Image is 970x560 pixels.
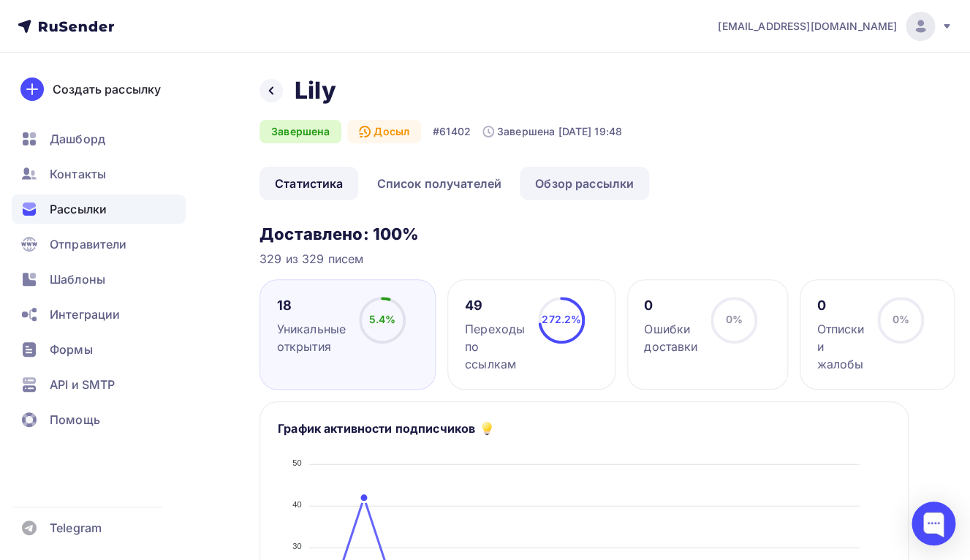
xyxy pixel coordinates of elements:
[292,499,302,508] tspan: 40
[644,297,697,314] div: 0
[12,335,186,364] a: Формы
[893,313,909,325] span: 0%
[644,320,697,355] div: Ошибки доставки
[718,19,897,34] span: [EMAIL_ADDRESS][DOMAIN_NAME]
[816,320,864,373] div: Отписки и жалобы
[369,313,396,325] span: 5.4%
[295,76,336,105] h2: Lily
[50,519,102,537] span: Telegram
[50,200,107,218] span: Рассылки
[50,411,100,428] span: Помощь
[542,313,581,325] span: 272.2%
[50,270,105,288] span: Шаблоны
[12,265,186,294] a: Шаблоны
[259,250,909,268] div: 329 из 329 писем
[50,130,105,148] span: Дашборд
[361,167,517,200] a: Список получателей
[53,80,161,98] div: Создать рассылку
[347,120,421,143] div: Досыл
[50,376,115,393] span: API и SMTP
[726,313,743,325] span: 0%
[50,306,120,323] span: Интеграции
[433,124,471,139] div: #61402
[718,12,952,41] a: [EMAIL_ADDRESS][DOMAIN_NAME]
[482,124,622,139] div: Завершена [DATE] 19:48
[12,230,186,259] a: Отправители
[50,165,106,183] span: Контакты
[12,159,186,189] a: Контакты
[465,297,525,314] div: 49
[292,458,302,467] tspan: 50
[259,224,909,244] h3: Доставлено: 100%
[50,235,127,253] span: Отправители
[465,320,525,373] div: Переходы по ссылкам
[259,167,358,200] a: Статистика
[12,194,186,224] a: Рассылки
[50,341,93,358] span: Формы
[12,124,186,154] a: Дашборд
[259,120,341,143] div: Завершена
[520,167,649,200] a: Обзор рассылки
[277,320,346,355] div: Уникальные открытия
[277,297,346,314] div: 18
[816,297,864,314] div: 0
[278,420,475,437] h5: График активности подписчиков
[292,541,302,550] tspan: 30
